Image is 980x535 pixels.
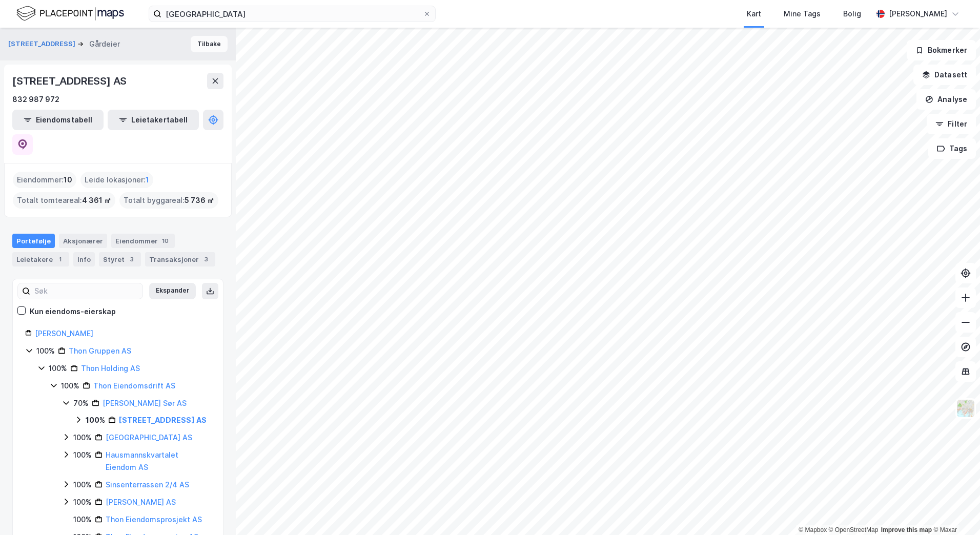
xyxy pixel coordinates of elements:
[106,515,202,524] a: Thon Eiendomsprosjekt AS
[927,114,976,134] button: Filter
[829,526,879,533] a: OpenStreetMap
[49,362,67,375] div: 100%
[913,65,976,85] button: Datasett
[956,399,975,418] img: Z
[161,6,423,22] input: Søk på adresse, matrikkel, gårdeiere, leietakere eller personer
[843,8,861,20] div: Bolig
[73,479,92,491] div: 100%
[12,234,55,248] div: Portefølje
[64,174,72,186] span: 10
[8,39,77,49] button: [STREET_ADDRESS]
[119,192,218,209] div: Totalt byggareal :
[127,254,137,264] div: 3
[73,252,95,266] div: Info
[12,252,69,266] div: Leietakere
[146,174,149,186] span: 1
[12,73,129,89] div: [STREET_ADDRESS] AS
[201,254,211,264] div: 3
[82,194,111,207] span: 4 361 ㎡
[35,329,93,338] a: [PERSON_NAME]
[149,283,196,299] button: Ekspander
[30,305,116,318] div: Kun eiendoms-eierskap
[145,252,215,266] div: Transaksjoner
[111,234,175,248] div: Eiendommer
[80,172,153,188] div: Leide lokasjoner :
[13,192,115,209] div: Totalt tomteareal :
[108,110,199,130] button: Leietakertabell
[89,38,120,50] div: Gårdeier
[99,252,141,266] div: Styret
[36,345,55,357] div: 100%
[106,480,189,489] a: Sinsenterrassen 2/4 AS
[889,8,947,20] div: [PERSON_NAME]
[12,110,104,130] button: Eiendomstabell
[191,36,228,52] button: Tilbake
[12,93,59,106] div: 832 987 972
[185,194,214,207] span: 5 736 ㎡
[73,449,92,461] div: 100%
[13,172,76,188] div: Eiendommer :
[73,513,92,526] div: 100%
[929,486,980,535] iframe: Chat Widget
[799,526,827,533] a: Mapbox
[881,526,932,533] a: Improve this map
[81,364,140,373] a: Thon Holding AS
[106,450,178,471] a: Hausmannskvartalet Eiendom AS
[16,5,124,23] img: logo.f888ab2527a4732fd821a326f86c7f29.svg
[30,283,142,299] input: Søk
[928,138,976,159] button: Tags
[61,380,79,392] div: 100%
[59,234,107,248] div: Aksjonærer
[907,40,976,60] button: Bokmerker
[916,89,976,110] button: Analyse
[86,414,105,426] div: 100%
[119,416,207,424] a: [STREET_ADDRESS] AS
[93,381,175,390] a: Thon Eiendomsdrift AS
[106,433,192,442] a: [GEOGRAPHIC_DATA] AS
[103,399,187,407] a: [PERSON_NAME] Sør AS
[73,431,92,444] div: 100%
[69,346,131,355] a: Thon Gruppen AS
[55,254,65,264] div: 1
[784,8,821,20] div: Mine Tags
[929,486,980,535] div: Kontrollprogram for chat
[73,397,89,409] div: 70%
[160,236,171,246] div: 10
[106,498,176,506] a: [PERSON_NAME] AS
[747,8,761,20] div: Kart
[73,496,92,508] div: 100%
